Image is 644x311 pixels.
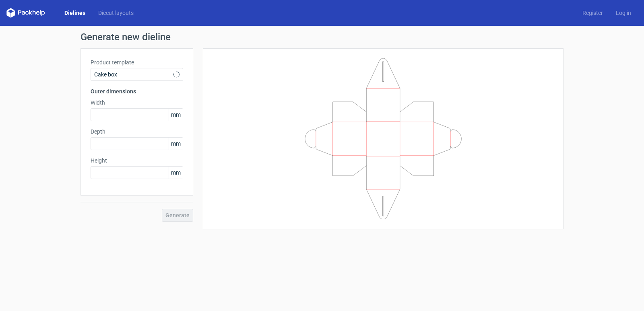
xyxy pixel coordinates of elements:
label: Depth [91,128,183,136]
span: mm [169,167,183,179]
a: Register [576,9,609,17]
a: Dielines [58,9,92,17]
span: Cake box [94,70,173,78]
span: mm [169,138,183,150]
label: Height [91,157,183,165]
h1: Generate new dieline [80,32,563,42]
a: Diecut layouts [92,9,140,17]
h3: Outer dimensions [91,87,183,95]
span: mm [169,109,183,121]
label: Width [91,99,183,107]
a: Log in [609,9,638,17]
label: Product template [91,58,183,66]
